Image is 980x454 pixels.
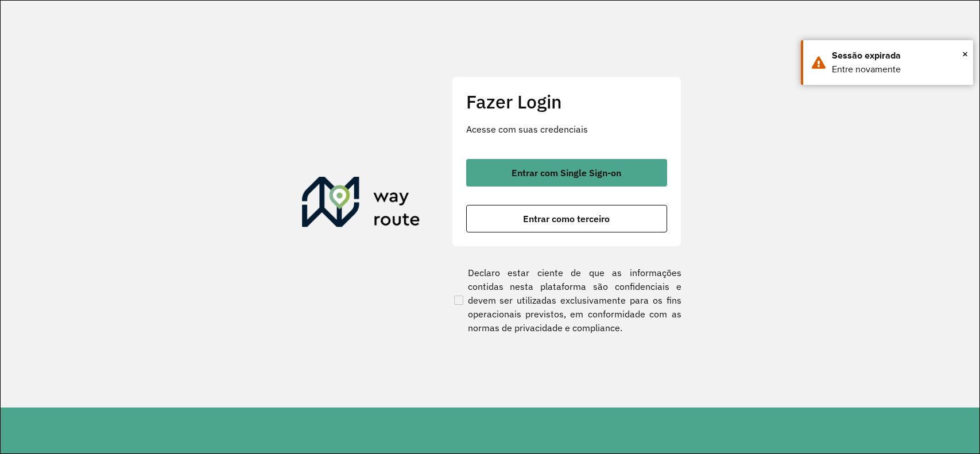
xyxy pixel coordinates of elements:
[466,91,667,112] h2: Fazer Login
[302,177,420,232] img: Roteirizador AmbevTech
[962,45,968,63] button: Close
[452,266,681,335] label: Declaro estar ciente de que as informações contidas nesta plataforma são confidenciais e devem se...
[832,49,964,63] div: Sessão expirada
[962,45,968,63] span: ×
[466,159,667,187] button: button
[466,205,667,232] button: button
[523,214,610,223] span: Entrar como terceiro
[832,63,964,76] div: Entre novamente
[466,122,667,136] p: Acesse com suas credenciais
[512,168,621,177] span: Entrar com Single Sign-on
